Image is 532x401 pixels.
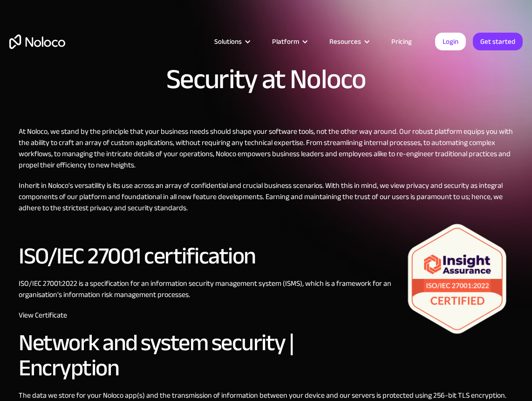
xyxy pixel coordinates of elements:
div: Solutions [203,35,260,48]
p: At Noloco, we stand by the principle that your business needs should shape your software tools, n... [19,126,513,171]
a: Login [435,33,466,50]
div: Resources [329,35,361,48]
a: home [9,35,65,49]
h2: Network and system security | Encryption [19,330,513,380]
p: Inherit in Noloco's versatility is its use across an array of confidential and crucial business s... [19,180,513,214]
div: Platform [272,35,299,48]
h1: Security at Noloco [166,65,366,93]
div: Platform [260,35,318,48]
a: View Certificate [19,308,67,322]
p: ‍ [19,223,513,234]
div: Resources [318,35,380,48]
a: Get started [473,33,523,50]
a: Pricing [380,35,423,48]
div: Solutions [214,35,242,48]
p: ISO/IEC 27001:2022 is a specification for an information security management system (ISMS), which... [19,278,513,300]
h2: ISO/IEC 27001 certification [19,243,513,269]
